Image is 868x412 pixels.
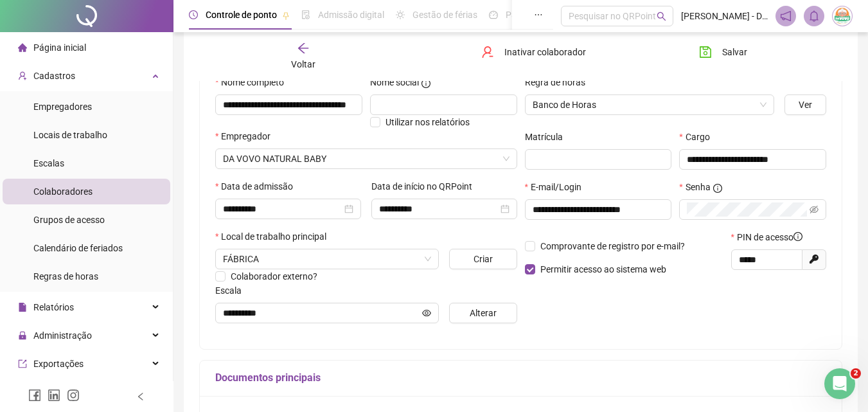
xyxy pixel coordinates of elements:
span: dashboard [489,10,498,19]
span: bell [808,10,820,22]
span: user-add [18,71,27,80]
span: arrow-left [297,42,310,55]
label: E-mail/Login [525,180,590,194]
span: home [18,43,27,52]
span: Alterar [470,306,497,320]
span: 2 [851,368,861,379]
button: Inativar colaborador [472,42,596,62]
img: 10201 [833,6,852,26]
span: Admissão digital [318,10,384,20]
span: Permitir acesso ao sistema web [540,264,666,274]
span: user-delete [481,46,494,58]
label: Regra de horas [525,75,594,89]
span: lock [18,331,27,340]
span: Calendário de feriados [33,243,123,253]
label: Data de admissão [215,179,301,193]
button: Criar [449,249,517,269]
span: ellipsis [534,10,543,19]
label: Escala [215,283,250,298]
span: AVENIDA ADÃO FOQUES, 2164 GUAÍBA [223,249,431,269]
span: search [657,12,666,21]
span: pushpin [282,12,290,19]
span: Relatórios [33,302,74,312]
span: Controle de ponto [206,10,277,20]
span: Colaboradores [33,186,93,197]
span: Voltar [291,59,315,69]
span: Locais de trabalho [33,130,107,140]
span: Administração [33,330,92,341]
span: info-circle [793,232,802,241]
iframe: Intercom live chat [824,368,855,399]
span: Empregadores [33,102,92,112]
span: Gestão de férias [412,10,477,20]
span: Criar [474,252,493,266]
span: DA VOVO INDUSTRIA DE PRODUTOS SAUDAVEIS LTDA [223,149,509,168]
span: [PERSON_NAME] - DA VOVÓ PAPINHAS [681,9,768,23]
span: file [18,303,27,312]
span: Inativar colaborador [504,45,586,59]
span: Colaborador externo? [231,271,317,282]
span: Cadastros [33,71,75,81]
label: Nome completo [215,75,292,89]
span: Utilizar nos relatórios [385,117,470,127]
span: clock-circle [189,10,198,19]
span: save [699,46,712,58]
label: Matrícula [525,130,571,144]
label: Empregador [215,129,279,143]
button: Salvar [689,42,757,62]
span: Senha [686,180,711,194]
span: info-circle [421,79,430,88]
span: export [18,359,27,368]
span: Página inicial [33,42,86,53]
span: file-done [301,10,310,19]
span: Painel do DP [506,10,556,20]
span: Exportações [33,359,84,369]
span: Banco de Horas [533,95,767,114]
span: notification [780,10,792,22]
span: linkedin [48,389,60,402]
label: Data de início no QRPoint [371,179,481,193]
span: Comprovante de registro por e-mail? [540,241,685,251]
span: PIN de acesso [737,230,802,244]
span: Nome social [370,75,419,89]
label: Local de trabalho principal [215,229,335,244]
span: Salvar [722,45,747,59]
h5: Documentos principais [215,370,826,386]
span: instagram [67,389,80,402]
button: Ver [784,94,826,115]
label: Cargo [679,130,718,144]
button: Alterar [449,303,517,323]
span: left [136,392,145,401]
span: sun [396,10,405,19]
span: Regras de horas [33,271,98,282]
span: info-circle [713,184,722,193]
span: eye-invisible [810,205,819,214]
span: facebook [28,389,41,402]
span: Grupos de acesso [33,215,105,225]
span: eye [422,309,431,318]
span: Escalas [33,158,64,168]
span: Ver [799,98,812,112]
